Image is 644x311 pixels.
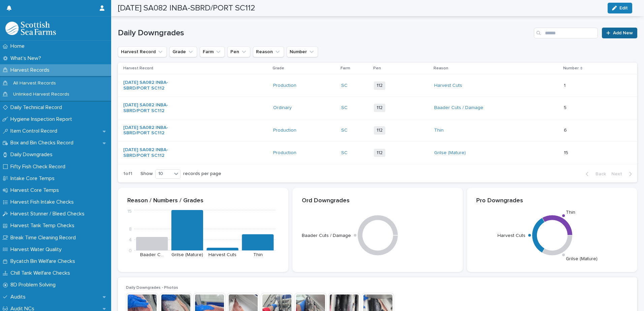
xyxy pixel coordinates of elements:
[123,147,180,159] a: [DATE] SA082 INBA-SBRD/PORT SC112
[609,171,637,177] button: Next
[129,227,132,232] tspan: 8
[8,164,71,170] p: Fifty Fish Check Record
[433,65,448,72] p: Reason
[8,80,61,86] p: All Harvest Records
[129,238,132,242] tspan: 4
[373,65,381,72] p: Pen
[127,209,132,214] tspan: 15
[273,83,296,89] a: Production
[8,128,63,134] p: Item Control Record
[301,233,351,238] text: Baader Cuts / Damage
[8,258,80,265] p: Bycatch Bin Welfare Checks
[8,140,79,146] p: Box and Bin Checks Record
[341,105,348,111] a: SC
[273,105,292,111] a: Ordinary
[127,197,279,205] p: Reason / Numbers / Grades
[123,125,180,136] a: [DATE] SA082 INBA-SBRD/PORT SC112
[118,97,637,119] tr: [DATE] SA082 INBA-SBRD/PORT SC112 Ordinary SC 112Baader Cuts / Damage 55
[8,222,80,229] p: Harvest Tank Temp Checks
[200,46,225,57] button: Farm
[118,28,531,38] h1: Daily Downgrades
[140,252,164,257] text: Baader C…
[169,46,197,57] button: Grade
[534,28,598,38] input: Search
[580,171,609,177] button: Back
[434,83,462,89] a: Harvest Cuts
[564,149,570,156] p: 15
[564,81,567,89] p: 1
[273,150,296,156] a: Production
[8,43,30,49] p: Home
[476,197,628,205] p: Pro Downgrades
[434,105,483,111] a: Baader Cuts / Damage
[613,31,633,35] span: Add New
[129,248,132,253] tspan: 0
[5,22,56,35] img: mMrefqRFQpe26GRNOUkG
[341,128,348,133] a: SC
[123,80,180,91] a: [DATE] SA082 INBA-SBRD/PORT SC112
[118,46,167,57] button: Harvest Record
[8,92,75,97] p: Unlinked Harvest Records
[140,171,153,177] p: Show
[341,83,348,89] a: SC
[374,104,385,112] span: 112
[374,81,385,90] span: 112
[118,119,637,142] tr: [DATE] SA082 INBA-SBRD/PORT SC112 Production SC 112Thin 66
[8,235,81,241] p: Break Time Cleaning Record
[302,197,453,205] p: Ord Downgrades
[118,3,255,13] h2: [DATE] SA082 INBA-SBRD/PORT SC112
[8,67,55,73] p: Harvest Records
[602,28,637,38] a: Add New
[8,199,79,205] p: Harvest Fish Intake Checks
[171,252,203,257] text: Grilse (Mature)
[126,286,178,290] span: Daily Downgrades - Photos
[253,46,284,57] button: Reason
[608,3,632,13] button: Edit
[208,252,236,257] text: Harvest Cuts
[374,126,385,135] span: 112
[8,151,58,158] p: Daily Downgrades
[434,150,466,156] a: Grilse (Mature)
[8,211,90,217] p: Harvest Stunner / Bleed Checks
[123,65,153,72] p: Harvest Record
[118,142,637,164] tr: [DATE] SA082 INBA-SBRD/PORT SC112 Production SC 112Grilse (Mature) 1515
[272,65,284,72] p: Grade
[566,257,597,262] text: Grilse (Mature)
[8,116,77,123] p: Hygiene Inspection Report
[183,171,221,177] p: records per page
[287,46,318,57] button: Number
[8,294,31,300] p: Audits
[253,252,263,257] text: Thin
[591,172,606,176] span: Back
[273,128,296,133] a: Production
[123,102,180,114] a: [DATE] SA082 INBA-SBRD/PORT SC112
[227,46,250,57] button: Pen
[8,282,61,288] p: 8D Problem Solving
[563,65,579,72] p: Number
[564,126,568,133] p: 6
[434,128,444,133] a: Thin
[8,270,75,276] p: Chill Tank Welfare Checks
[341,65,350,72] p: Farm
[8,246,67,253] p: Harvest Water Quality
[341,150,348,156] a: SC
[611,172,626,176] span: Next
[8,55,46,62] p: What's New?
[8,187,64,194] p: Harvest Core Temps
[566,210,575,215] text: Thin
[156,170,172,177] div: 10
[8,175,60,182] p: Intake Core Temps
[118,166,138,182] p: 1 of 1
[564,104,568,111] p: 5
[118,74,637,97] tr: [DATE] SA082 INBA-SBRD/PORT SC112 Production SC 112Harvest Cuts 11
[619,6,628,10] span: Edit
[8,104,67,111] p: Daily Technical Record
[497,233,525,238] text: Harvest Cuts
[374,149,385,157] span: 112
